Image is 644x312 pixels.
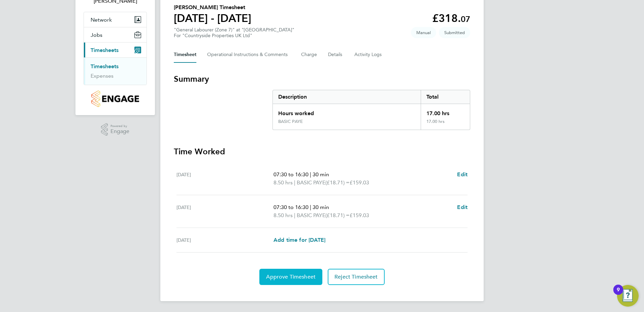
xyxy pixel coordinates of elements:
[84,57,147,85] div: Timesheets
[439,27,470,38] span: This timesheet is Submitted.
[421,104,470,119] div: 17.00 hrs
[174,27,294,38] div: "General Labourer (Zone 7)" at "[GEOGRAPHIC_DATA]"
[297,211,325,219] span: BASIC PAYE
[84,27,147,42] button: Jobs
[273,236,325,244] a: Add time for [DATE]
[84,43,147,57] button: Timesheets
[174,74,470,285] section: Timesheet
[266,274,316,280] span: Approve Timesheet
[273,204,309,210] span: 07:30 to 16:30
[273,237,325,243] span: Add time for [DATE]
[457,204,468,210] span: Edit
[350,179,369,186] span: £159.03
[313,171,329,178] span: 30 min
[259,269,322,285] button: Approve Timesheet
[84,12,147,27] button: Network
[432,12,470,25] app-decimal: £318.
[617,285,639,307] button: Open Resource Center, 9 new notifications
[174,3,251,11] h2: [PERSON_NAME] Timesheet
[325,212,350,218] span: (£18.71) =
[207,47,290,63] button: Operational Instructions & Comments
[176,203,273,219] div: [DATE]
[328,269,385,285] button: Reject Timesheet
[174,146,470,157] h3: Time Worked
[310,171,311,178] span: |
[273,104,421,119] div: Hours worked
[84,90,147,107] a: Go to home page
[294,179,295,186] span: |
[174,33,294,38] div: For "Countryside Properties UK Ltd"
[297,179,325,187] span: BASIC PAYE
[91,73,114,79] a: Expenses
[313,204,329,210] span: 30 min
[457,203,468,211] a: Edit
[110,129,129,134] span: Engage
[310,204,311,210] span: |
[294,212,295,218] span: |
[110,123,129,129] span: Powered by
[325,179,350,186] span: (£18.71) =
[273,179,293,186] span: 8.50 hrs
[457,171,468,178] span: Edit
[91,90,139,107] img: countryside-properties-logo-retina.png
[91,32,102,38] span: Jobs
[461,14,470,24] span: 07
[421,119,470,130] div: 17.00 hrs
[328,47,344,63] button: Details
[176,236,273,244] div: [DATE]
[278,119,303,124] div: BASIC PAYE
[273,171,309,178] span: 07:30 to 16:30
[174,11,251,25] h1: [DATE] - [DATE]
[334,274,378,280] span: Reject Timesheet
[91,63,119,70] a: Timesheets
[273,90,421,104] div: Description
[273,212,293,218] span: 8.50 hrs
[176,171,273,187] div: [DATE]
[91,17,112,23] span: Network
[421,90,470,104] div: Total
[411,27,436,38] span: This timesheet was manually created.
[101,123,130,136] a: Powered byEngage
[174,47,196,63] button: Timesheet
[457,171,468,179] a: Edit
[174,74,470,84] h3: Summary
[350,212,369,218] span: £159.03
[617,290,620,298] div: 9
[272,90,470,130] div: Summary
[91,47,119,53] span: Timesheets
[354,47,383,63] button: Activity Logs
[301,47,317,63] button: Charge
